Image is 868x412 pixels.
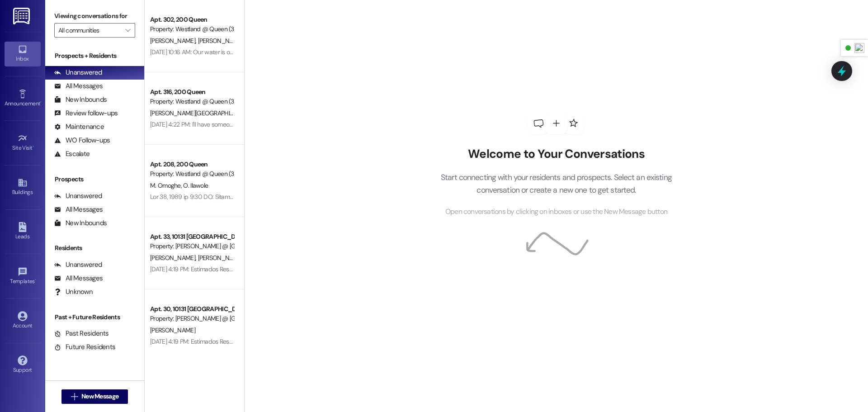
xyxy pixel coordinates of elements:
[427,147,685,161] h2: Welcome to Your Conversations
[54,81,103,91] div: All Messages
[150,48,237,56] div: [DATE] 10:16 AM: Our water is off...
[54,342,115,352] div: Future Residents
[150,109,253,117] span: [PERSON_NAME][GEOGRAPHIC_DATA]
[45,313,144,322] div: Past + Future Residents
[427,171,685,197] p: Start connecting with your residents and prospects. Select an existing conversation or create a n...
[198,37,243,45] span: [PERSON_NAME]
[54,191,102,201] div: Unanswered
[150,254,198,262] span: [PERSON_NAME]
[45,243,144,253] div: Residents
[150,97,234,106] div: Property: Westland @ Queen (3266)
[61,389,128,404] button: New Message
[150,326,195,334] span: [PERSON_NAME]
[5,353,41,377] a: Support
[54,122,104,132] div: Maintenance
[45,175,144,184] div: Prospects
[54,287,93,297] div: Unknown
[5,175,41,199] a: Buildings
[45,51,144,61] div: Prospects + Residents
[71,393,78,400] i: 
[54,274,103,283] div: All Messages
[445,206,667,218] span: Open conversations by clicking on inboxes or use the New Message button
[150,232,234,242] div: Apt. 33, 10131 [GEOGRAPHIC_DATA]
[54,109,118,118] div: Review follow-ups
[150,37,198,45] span: [PERSON_NAME]
[54,149,90,159] div: Escalate
[54,329,109,338] div: Past Residents
[54,68,102,77] div: Unanswered
[150,304,234,314] div: Apt. 30, 10131 [GEOGRAPHIC_DATA]
[150,160,234,169] div: Apt. 208, 200 Queen
[150,87,234,97] div: Apt. 316, 200 Queen
[150,242,234,251] div: Property: [PERSON_NAME] @ [GEOGRAPHIC_DATA] (3300)
[54,136,110,145] div: WO Follow-ups
[5,42,41,66] a: Inbox
[5,308,41,333] a: Account
[183,181,208,189] span: O. Ilawole
[54,95,107,104] div: New Inbounds
[33,143,34,150] span: •
[5,219,41,244] a: Leads
[150,120,334,128] div: [DATE] 4:22 PM: I'll have someone else contact your team from now on.
[5,264,41,289] a: Templates •
[150,169,234,179] div: Property: Westland @ Queen (3266)
[150,24,234,34] div: Property: Westland @ Queen (3266)
[35,277,36,283] span: •
[150,181,183,189] span: M. Omoghe
[54,218,107,228] div: New Inbounds
[198,254,243,262] span: [PERSON_NAME]
[13,8,32,24] img: ResiDesk Logo
[54,9,135,23] label: Viewing conversations for
[81,392,118,401] span: New Message
[150,15,234,24] div: Apt. 302, 200 Queen
[150,314,234,323] div: Property: [PERSON_NAME] @ [GEOGRAPHIC_DATA] (3300)
[54,260,102,270] div: Unanswered
[40,99,42,105] span: •
[54,205,103,214] div: All Messages
[58,23,121,38] input: All communities
[125,27,130,34] i: 
[5,131,41,155] a: Site Visit •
